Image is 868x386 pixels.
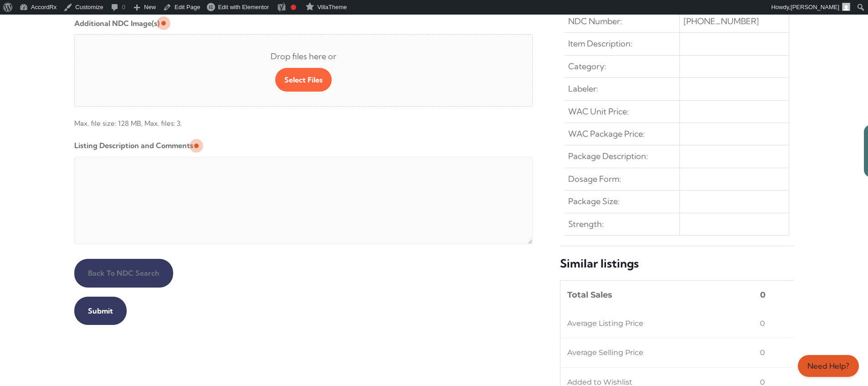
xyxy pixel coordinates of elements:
[74,138,193,153] label: Listing Description and Comments
[74,16,159,31] label: Additional NDC Image(s)
[568,217,604,232] span: Strength:
[74,297,127,325] input: Submit
[568,59,606,74] span: Category:
[683,14,759,29] span: [PHONE_NUMBER]
[567,316,643,331] span: Average Listing Price
[568,104,629,119] span: WAC Unit Price:
[568,172,621,186] span: Dosage Form:
[798,355,859,377] a: Need Help?
[275,68,332,92] button: select files, additional ndc image(s)
[568,127,645,141] span: WAC Package Price:
[74,259,173,287] input: Back to NDC Search
[89,49,518,64] span: Drop files here or
[74,110,533,131] span: Max. file size: 128 MB, Max. files: 3.
[760,316,765,331] span: 0
[567,345,643,360] span: Average Selling Price
[568,149,648,164] span: Package Description:
[567,288,612,302] span: Total Sales
[568,36,632,51] span: Item Description:
[568,194,620,209] span: Package Size:
[568,14,622,29] span: NDC Number:
[760,288,765,302] span: 0
[291,5,296,10] div: Focus keyphrase not set
[791,4,839,10] span: [PERSON_NAME]
[560,256,794,271] h5: Similar listings
[760,345,765,360] span: 0
[568,82,598,96] span: Labeler:
[218,4,269,10] span: Edit with Elementor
